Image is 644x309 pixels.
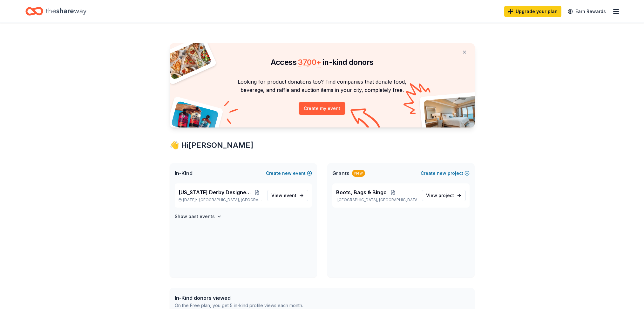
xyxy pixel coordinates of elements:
[267,190,308,201] a: View event
[179,189,252,196] span: [US_STATE] Derby Designer Bag Bingo
[266,169,312,177] button: Createnewevent
[175,169,193,177] span: In-Kind
[170,140,475,150] div: 👋 Hi [PERSON_NAME]
[336,189,387,196] span: Boots, Bags & Bingo
[298,58,321,67] span: 3700 +
[350,108,382,132] img: Curvy arrow
[25,4,86,19] a: Home
[437,169,446,177] span: new
[199,197,262,203] span: [GEOGRAPHIC_DATA], [GEOGRAPHIC_DATA]
[332,169,349,177] span: Grants
[271,58,374,67] span: Access in-kind donors
[422,190,466,201] a: View project
[426,192,454,199] span: View
[421,169,470,177] button: Createnewproject
[175,294,303,302] div: In-Kind donors viewed
[564,6,610,17] a: Earn Rewards
[284,193,296,198] span: event
[438,193,454,198] span: project
[271,192,296,199] span: View
[175,213,222,220] button: Show past events
[352,170,365,177] div: New
[162,39,212,80] img: Pizza
[299,102,345,115] button: Create my event
[179,197,262,203] p: [DATE] •
[177,78,467,94] p: Looking for product donations too? Find companies that donate food, beverage, and raffle and auct...
[504,6,561,17] a: Upgrade your plan
[336,197,417,203] p: [GEOGRAPHIC_DATA], [GEOGRAPHIC_DATA]
[175,213,215,220] h4: Show past events
[282,169,292,177] span: new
